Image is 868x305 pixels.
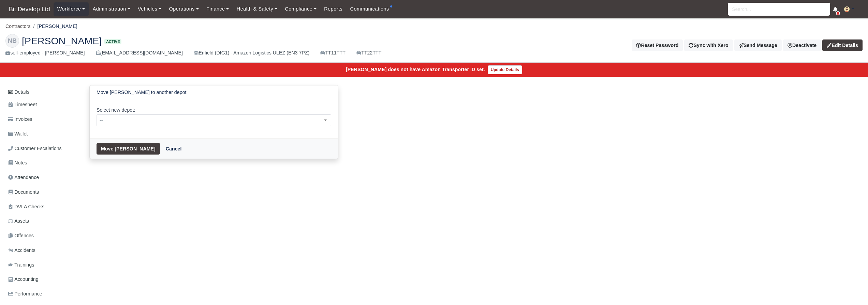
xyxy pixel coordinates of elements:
div: Enfield (DIG1) - Amazon Logistics ULEZ (EN3 7PZ) [194,49,309,57]
a: Workforce [54,2,89,16]
a: Bit Develop Ltd [5,3,54,16]
a: Assets [5,214,81,228]
h6: Move [PERSON_NAME] to another depot [97,90,186,95]
span: Notes [8,159,27,167]
a: Timesheet [5,98,81,111]
input: Search... [728,3,830,16]
div: self-employed - [PERSON_NAME] [5,49,85,57]
a: Notes [5,156,81,170]
span: Invoices [8,115,32,123]
a: Administration [89,2,134,16]
a: Contractors [5,23,31,29]
a: Accounting [5,273,81,286]
span: -- [97,114,331,126]
a: DVLA Checks [5,200,81,213]
span: Accidents [8,246,35,254]
div: NB [5,34,19,48]
button: Move [PERSON_NAME] [97,143,160,155]
span: Offences [8,232,34,240]
span: Trainings [8,261,34,269]
span: Accounting [8,275,39,283]
a: Finance [203,2,233,16]
a: Cancel [161,143,186,155]
a: Reports [320,2,346,16]
a: Vehicles [134,2,165,16]
a: Attendance [5,171,81,184]
a: TT22TTT [356,49,382,57]
a: Documents [5,186,81,199]
a: Compliance [281,2,320,16]
a: Performance [5,287,81,301]
a: Customer Escalations [5,142,81,155]
a: Trainings [5,258,81,272]
span: DVLA Checks [8,203,44,211]
a: Invoices [5,113,81,126]
li: [PERSON_NAME] [31,22,77,30]
div: [EMAIL_ADDRESS][DOMAIN_NAME] [96,49,183,57]
span: Wallet [8,130,28,138]
a: Wallet [5,127,81,141]
span: Timesheet [8,101,37,109]
a: Offences [5,229,81,242]
a: Deactivate [783,39,821,51]
span: Documents [8,188,39,196]
a: Health & Safety [233,2,281,16]
a: Communications [346,2,393,16]
button: Sync with Xero [684,39,733,51]
span: Active [104,39,121,44]
span: -- [97,116,331,125]
span: Customer Escalations [8,145,62,152]
span: Performance [8,290,42,298]
a: Update Details [488,65,522,74]
span: Attendance [8,174,39,181]
span: Assets [8,217,29,225]
a: Details [5,86,81,98]
button: Reset Password [632,39,683,51]
label: Select new depot: [97,106,135,114]
a: Operations [165,2,202,16]
a: TT11TTT [320,49,345,57]
a: Edit Details [822,39,863,51]
span: [PERSON_NAME] [22,36,102,46]
a: Accidents [5,244,81,257]
a: Send Message [734,39,782,51]
div: Nick Baldjiev [0,29,868,63]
